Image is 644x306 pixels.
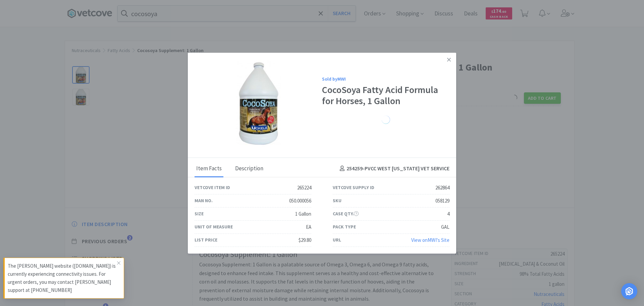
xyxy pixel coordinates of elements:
[333,184,374,191] div: Vetcove Supply ID
[289,197,311,205] div: 050.000056
[411,237,449,243] a: View onMWI's Site
[195,223,233,230] div: Unit of Measure
[195,160,223,177] div: Item Facts
[195,236,217,244] div: List Price
[322,75,449,83] div: Sold by MWI
[621,283,637,299] div: Open Intercom Messenger
[333,210,359,217] div: Case Qty.
[297,184,311,192] div: 265224
[195,210,204,217] div: Size
[333,236,341,244] div: URL
[228,59,288,146] img: 5181f57a164c4105a5eb3ac86f3ff542_262864.png
[195,184,230,191] div: Vetcove Item ID
[435,197,449,205] div: 058129
[195,197,213,204] div: Man No.
[333,223,356,230] div: Pack Type
[441,223,449,231] div: GAL
[333,197,341,204] div: SKU
[295,210,311,218] div: 1 Gallon
[435,184,449,192] div: 262864
[306,223,311,231] div: EA
[299,236,311,244] div: $29.80
[337,164,449,173] h4: 254259 - PVCC WEST [US_STATE] VET SERVICE
[322,84,449,107] div: CocoSoya Fatty Acid Formula for Horses, 1 Gallon
[8,262,117,294] p: The [PERSON_NAME] website ([DOMAIN_NAME]) is currently experiencing connectivity issues. For urge...
[233,160,265,177] div: Description
[447,210,449,218] div: 4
